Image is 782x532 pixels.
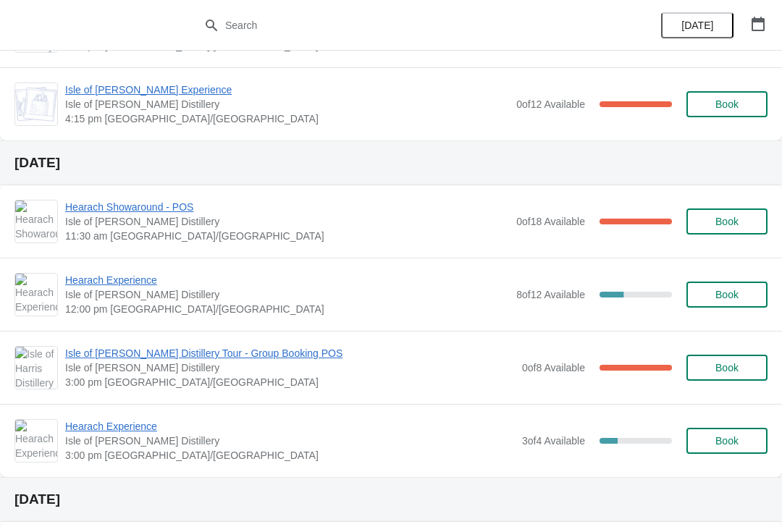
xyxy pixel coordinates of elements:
img: Hearach Showaround - POS | Isle of Harris Distillery | 11:30 am Europe/London [15,200,57,242]
button: Book [686,355,768,381]
span: 4:15 pm [GEOGRAPHIC_DATA]/[GEOGRAPHIC_DATA] [65,111,509,126]
span: Book [715,362,739,373]
span: Isle of [PERSON_NAME] Distillery [65,97,509,111]
span: Isle of [PERSON_NAME] Distillery [65,214,509,229]
span: 3:00 pm [GEOGRAPHIC_DATA]/[GEOGRAPHIC_DATA] [65,375,515,389]
span: 3:00 pm [GEOGRAPHIC_DATA]/[GEOGRAPHIC_DATA] [65,448,515,463]
button: Book [686,428,768,454]
span: Hearach Experience [65,273,509,287]
button: Book [686,208,768,235]
span: 0 of 12 Available [516,98,585,110]
span: Isle of [PERSON_NAME] Distillery [65,360,515,375]
span: Book [715,435,739,447]
span: Isle of [PERSON_NAME] Experience [65,83,509,97]
h2: [DATE] [14,156,768,170]
img: Hearach Experience | Isle of Harris Distillery | 12:00 pm Europe/London [15,274,57,316]
img: Isle of Harris Distillery Tour - Group Booking POS | Isle of Harris Distillery | 3:00 pm Europe/L... [15,347,57,389]
span: 8 of 12 Available [516,289,585,300]
button: [DATE] [661,12,733,38]
span: 3 of 4 Available [522,435,585,447]
img: Hearach Experience | Isle of Harris Distillery | 3:00 pm Europe/London [15,420,57,462]
span: Isle of [PERSON_NAME] Distillery [65,287,509,302]
span: Isle of [PERSON_NAME] Distillery [65,434,515,448]
h2: [DATE] [14,492,768,507]
button: Book [686,282,768,308]
img: Isle of Harris Gin Experience | Isle of Harris Distillery | 4:15 pm Europe/London [15,87,57,122]
input: Search [224,12,586,38]
span: 0 of 18 Available [516,216,585,227]
button: Book [686,91,768,117]
span: 11:30 am [GEOGRAPHIC_DATA]/[GEOGRAPHIC_DATA] [65,229,509,243]
span: 12:00 pm [GEOGRAPHIC_DATA]/[GEOGRAPHIC_DATA] [65,302,509,316]
span: 0 of 8 Available [522,362,585,373]
span: [DATE] [681,20,713,31]
span: Hearach Showaround - POS [65,200,509,214]
span: Book [715,289,739,300]
span: Hearach Experience [65,419,515,434]
span: Book [715,98,739,110]
span: Book [715,216,739,227]
span: Isle of [PERSON_NAME] Distillery Tour - Group Booking POS [65,346,515,360]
